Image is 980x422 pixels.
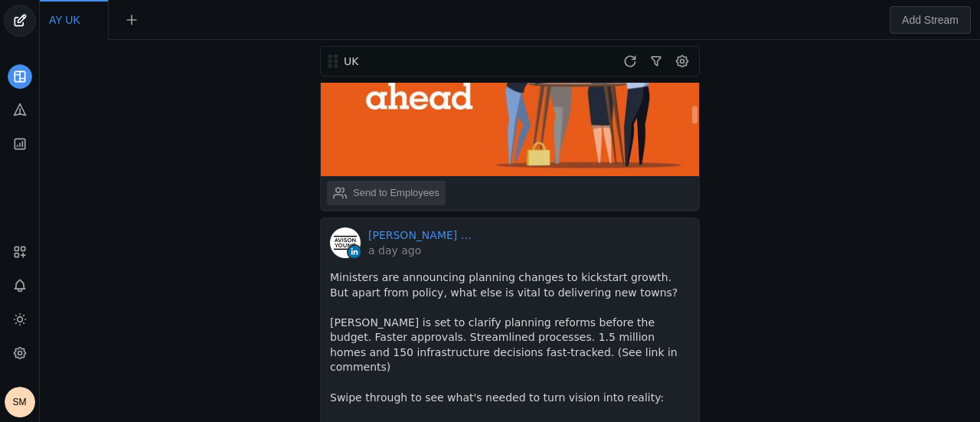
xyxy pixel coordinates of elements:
[890,6,971,34] button: Add Stream
[368,227,475,243] a: [PERSON_NAME] [PERSON_NAME] │[GEOGRAPHIC_DATA]
[327,181,446,205] button: Send to Employees
[118,13,145,25] app-icon-button: New Tab
[330,227,361,258] img: cache
[368,243,475,258] a: a day ago
[49,15,80,25] span: Click to edit name
[344,54,526,69] div: UK
[353,185,439,201] div: Send to Employees
[5,387,35,417] button: SM
[342,54,526,69] div: UK
[902,12,959,28] span: Add Stream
